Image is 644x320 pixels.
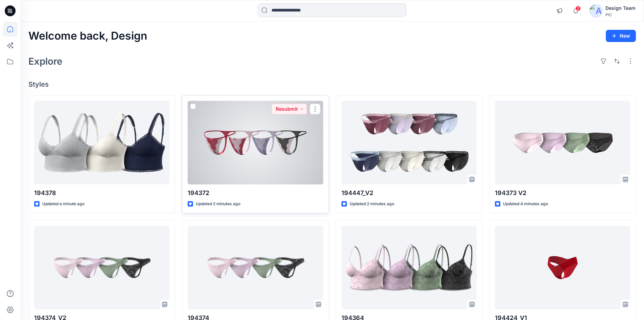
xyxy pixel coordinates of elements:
p: 194447_V2 [341,188,477,198]
a: 194378 [34,101,169,185]
a: 194373 V2 [495,101,630,185]
p: Updated 2 minutes ago [196,200,240,208]
h4: Styles [28,80,636,88]
span: 2 [575,6,581,11]
h2: Explore [28,56,63,67]
a: 194447_V2 [341,101,477,185]
a: 194372 [188,101,323,185]
p: 194372 [188,188,323,198]
a: 194374 [188,226,323,310]
div: Design Team [605,4,636,12]
h2: Welcome back, Design [28,30,147,42]
div: PIC [605,12,636,17]
p: Updated 4 minutes ago [503,200,548,208]
p: Updated 2 minutes ago [350,200,394,208]
p: 194378 [34,188,169,198]
button: New [606,30,636,42]
a: 194374_V2 [34,226,169,310]
img: avatar [589,4,603,18]
a: 194364 [341,226,477,310]
a: 194424_V1 [495,226,630,310]
p: Updated a minute ago [42,200,85,208]
p: 194373 V2 [495,188,630,198]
